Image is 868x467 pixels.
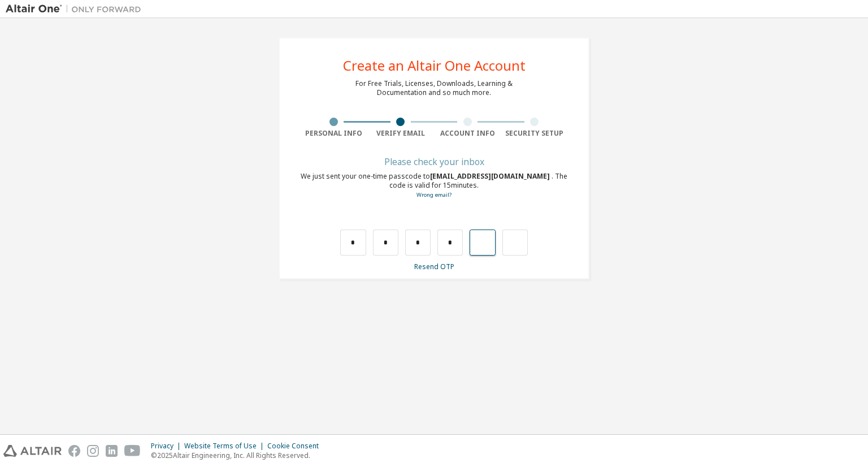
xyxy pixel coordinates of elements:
a: Go back to the registration form [416,191,452,198]
img: youtube.svg [124,445,141,457]
img: altair_logo.svg [3,445,62,457]
img: linkedin.svg [106,445,118,457]
div: Security Setup [501,129,568,138]
div: Personal Info [300,129,367,138]
div: Verify Email [367,129,435,138]
div: Create an Altair One Account [343,59,526,72]
span: [EMAIL_ADDRESS][DOMAIN_NAME] [430,171,552,181]
div: For Free Trials, Licenses, Downloads, Learning & Documentation and so much more. [355,79,513,97]
div: We just sent your one-time passcode to . The code is valid for 15 minutes. [300,172,568,200]
img: Altair One [6,3,147,15]
div: Please check your inbox [300,158,568,165]
img: instagram.svg [87,445,99,457]
div: Website Terms of Use [184,442,267,451]
div: Account Info [434,129,501,138]
p: © 2025 Altair Engineering, Inc. All Rights Reserved. [151,451,325,460]
div: Privacy [151,442,184,451]
div: Cookie Consent [267,442,325,451]
img: facebook.svg [68,445,80,457]
a: Resend OTP [414,262,454,271]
